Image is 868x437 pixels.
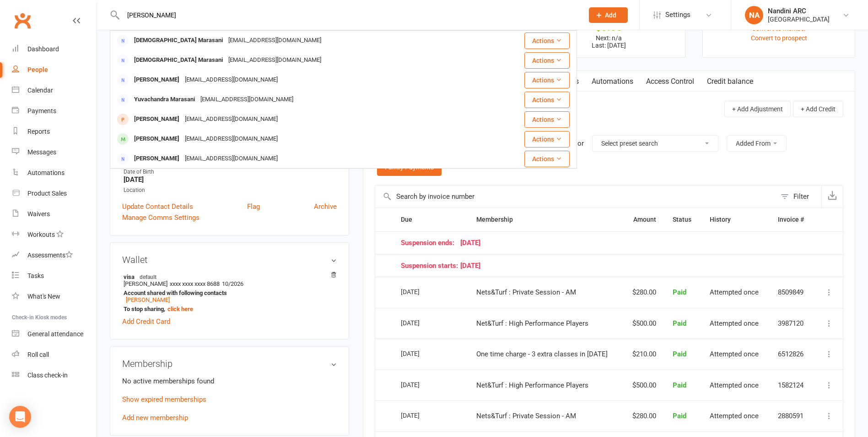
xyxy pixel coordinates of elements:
div: Waivers [27,210,50,218]
div: [DATE] [401,239,806,247]
h3: Wallet [122,255,337,265]
a: What's New [12,286,97,307]
a: [PERSON_NAME] [126,296,170,303]
button: Actions [524,33,570,49]
div: [DEMOGRAPHIC_DATA] Marasani [131,54,226,67]
a: Archive [314,201,337,212]
div: Date of Birth [124,168,337,176]
a: Calendar [12,80,97,101]
a: Credit balance [701,71,760,92]
div: [EMAIL_ADDRESS][DOMAIN_NAME] [226,34,324,47]
span: Net&Turf : High Performance Players [476,381,588,389]
div: [EMAIL_ADDRESS][DOMAIN_NAME] [182,113,280,126]
a: Clubworx [11,9,34,32]
span: Paid [673,288,686,296]
div: [PERSON_NAME] [131,152,182,165]
td: $280.00 [622,277,664,308]
div: Calendar [27,87,53,94]
strong: To stop sharing, [124,306,332,312]
a: People [12,60,97,80]
td: 2880591 [770,400,814,432]
th: Amount [622,208,664,231]
a: Assessments [12,245,97,266]
button: Actions [524,72,570,88]
span: Attempted once [710,381,759,389]
div: People [27,66,48,73]
div: [DEMOGRAPHIC_DATA] Marasani [131,34,226,47]
p: No active memberships found [122,376,337,387]
a: Product Sales [12,183,97,204]
span: Attempted once [710,350,759,358]
td: $500.00 [622,370,664,401]
h3: Membership [122,359,337,369]
div: Open Intercom Messenger [9,406,31,428]
div: Location [124,186,337,195]
span: Paid [673,381,686,389]
div: Assessments [27,251,73,259]
a: Class kiosk mode [12,365,97,386]
a: Flag [247,201,260,212]
td: $280.00 [622,400,664,432]
th: Status [664,208,701,231]
td: $210.00 [622,339,664,370]
span: Suspension starts: [401,262,460,270]
div: [EMAIL_ADDRESS][DOMAIN_NAME] [226,54,324,67]
div: [DATE] [401,262,806,270]
span: Attempted once [710,412,759,420]
span: Paid [673,319,686,328]
div: [GEOGRAPHIC_DATA] [768,15,830,23]
a: Convert to prospect [751,34,807,42]
div: Roll call [27,351,49,358]
input: Search... [120,9,577,22]
div: Nandini ARC [768,7,830,15]
div: [PERSON_NAME] [131,73,182,87]
div: [EMAIL_ADDRESS][DOMAIN_NAME] [182,73,280,87]
span: Attempted once [710,288,759,296]
strong: visa [124,273,332,280]
span: 10/2026 [222,280,243,287]
span: Paid [673,412,686,420]
div: [DATE] [401,346,443,361]
td: $500.00 [622,308,664,339]
button: Added From [727,135,787,152]
a: click here [167,306,193,312]
td: 6512826 [770,339,814,370]
a: Add Credit Card [122,316,170,327]
a: Access Control [640,71,701,92]
a: Reports [12,121,97,142]
div: [PERSON_NAME] [131,113,182,126]
a: Automations [12,163,97,183]
div: [DATE] [401,408,443,422]
div: Class check-in [27,371,68,379]
div: Messages [27,148,56,156]
span: Nets&Turf : Private Session - AM [476,412,576,420]
div: [DATE] [401,316,443,330]
div: Reports [27,128,50,135]
div: Automations [27,169,65,176]
a: General attendance kiosk mode [12,324,97,344]
div: [EMAIL_ADDRESS][DOMAIN_NAME] [182,152,280,165]
button: Actions [524,52,570,69]
span: One time charge - 3 extra classes in [DATE] [476,350,608,358]
td: 8509849 [770,277,814,308]
button: Actions [524,111,570,128]
th: Membership [468,208,623,231]
div: [DATE] [401,284,443,299]
div: What's New [27,293,60,300]
span: xxxx xxxx xxxx 8688 [170,280,220,287]
th: Due [393,208,468,231]
span: Nets&Turf : Private Session - AM [476,288,576,296]
a: Update Contact Details [122,201,193,212]
span: Suspension ends: [401,239,460,247]
td: 1582124 [770,370,814,401]
span: Attempted once [710,319,759,328]
button: Actions [524,151,570,167]
div: Yuvachandra Marasani [131,93,198,106]
div: Workouts [27,231,55,238]
a: Roll call [12,344,97,365]
button: + Add Credit [793,101,843,117]
strong: Account shared with following contacts [124,290,332,296]
div: NA [745,6,763,24]
a: Show expired memberships [122,395,206,404]
li: [PERSON_NAME] [122,272,337,314]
